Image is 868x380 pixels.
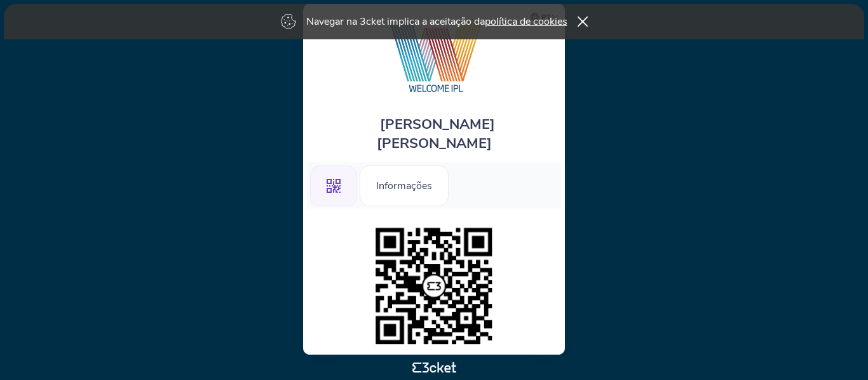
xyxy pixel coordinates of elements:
a: política de cookies [485,15,567,29]
span: [PERSON_NAME] [PERSON_NAME] [377,115,495,153]
a: Informações [360,178,449,192]
img: 39e7d1ee644e41639da1e6c82e97698c.png [369,221,499,351]
div: Informações [360,166,449,206]
p: Navegar na 3cket implica a aceitação da [306,15,567,29]
img: Welcome IPL 2025 [365,16,504,96]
